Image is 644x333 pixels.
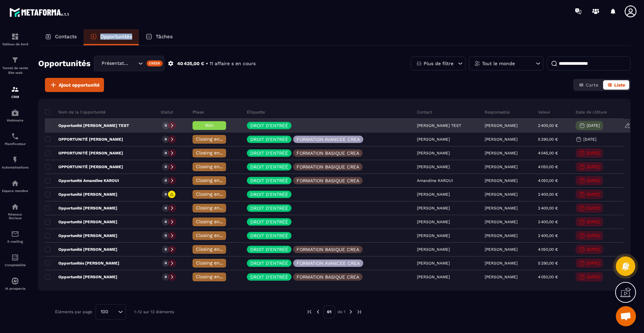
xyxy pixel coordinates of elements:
div: Ouvrir le chat [616,306,636,326]
p: IA prospects [2,287,29,290]
p: Statut [161,109,173,115]
p: [PERSON_NAME] [485,247,518,252]
button: Ajout opportunité [45,78,104,92]
p: 0 [165,137,167,142]
p: 0 [165,123,167,128]
p: [PERSON_NAME] [485,206,518,210]
p: 5 290,00 € [538,261,558,266]
p: Phase [193,109,204,115]
p: Tunnel de vente Site web [2,66,29,75]
p: [DATE] [587,247,600,252]
span: Closing en cours [196,246,234,252]
p: DROIT D'ENTRÉÉ [250,151,288,155]
p: 40 425,00 € [177,60,204,67]
p: 0 [165,151,167,155]
p: Opportunités [100,34,132,40]
span: Closing en cours [196,219,234,224]
p: Opportunités [PERSON_NAME] [45,260,119,266]
p: Contact [417,109,432,115]
p: [DATE] [587,123,600,128]
p: DROIT D'ENTRÉÉ [250,233,288,238]
p: [PERSON_NAME] [485,275,518,279]
span: Closing en cours [196,178,234,183]
img: next [356,309,362,315]
p: [DATE] [587,220,600,224]
a: formationformationTunnel de vente Site web [2,51,29,80]
button: Carte [575,80,602,90]
div: Créer [147,60,163,66]
a: schedulerschedulerPlanificateur [2,127,29,151]
p: [DATE] [587,164,600,169]
span: Closing en cours [196,191,234,197]
a: automationsautomationsWebinaire [2,104,29,127]
span: Closing en cours [196,233,234,238]
p: OPPORTUNITÉ [PERSON_NAME] [45,137,123,142]
p: 2 400,00 € [538,233,558,238]
img: social-network [11,203,19,211]
p: OPPORTUNITÉ [PERSON_NAME] [45,150,123,156]
p: E-mailing [2,240,29,243]
span: 100 [98,308,111,316]
p: [DATE] [587,233,600,238]
p: [PERSON_NAME] [485,192,518,197]
p: 11 affaire s en cours [210,60,256,67]
p: Tâches [156,34,173,40]
span: Ajout opportunité [59,82,100,88]
p: DROIT D'ENTRÉÉ [250,247,288,252]
p: 0 [165,192,167,197]
p: FORMATION AVANCEE CREA [297,261,360,266]
p: 0 [165,164,167,169]
p: OPPORTUNITÉ [PERSON_NAME] [45,164,123,170]
p: DROIT D'ENTRÉÉ [250,137,288,142]
p: FORMATION BASIQUE CREA [297,275,359,279]
p: 2 400,00 € [538,220,558,224]
span: Closing en cours [196,274,234,279]
p: • [206,60,208,67]
h2: Opportunités [38,57,91,70]
p: 4 050,00 € [538,247,558,252]
p: Opportunité [PERSON_NAME] [45,219,117,225]
input: Search for option [111,308,116,316]
p: FORMATION BASIQUE CREA [297,164,359,169]
p: DROIT D'ENTRÉÉ [250,261,288,266]
p: DROIT D'ENTRÉÉ [250,123,288,128]
p: DROIT D'ENTRÉÉ [250,275,288,279]
p: 4 050,00 € [538,164,558,169]
p: [DATE] [587,275,600,279]
span: Closing en cours [196,150,234,155]
a: Tâches [139,29,179,45]
p: Réseaux Sociaux [2,212,29,220]
p: CRM [2,95,29,99]
img: formation [11,56,19,64]
p: DROIT D'ENTRÉÉ [250,206,288,210]
p: Contacts [55,34,77,40]
input: Search for option [130,60,137,67]
span: Présentation Réseau [100,60,130,67]
p: Webinaire [2,118,29,122]
img: automations [11,156,19,164]
p: 0 [165,233,167,238]
span: Closing en cours [196,205,234,210]
p: FORMATION BASIQUE CREA [297,151,359,155]
p: 4 050,00 € [538,178,558,183]
p: de 1 [337,309,345,315]
a: formationformationTableau de bord [2,28,29,51]
p: Comptabilité [2,263,29,267]
p: Opportunité Amandine KAROUI [45,178,119,183]
p: DROIT D'ENTRÉÉ [250,220,288,224]
p: 01 [323,305,335,318]
a: Opportunités [84,29,139,45]
p: Valeur [538,109,550,115]
p: Automatisations [2,165,29,169]
p: 2 400,00 € [538,123,558,128]
p: DROIT D'ENTRÉÉ [250,178,288,183]
p: 0 [165,178,167,183]
p: Opportunité [PERSON_NAME] [45,247,117,252]
p: 2 400,00 € [538,206,558,210]
img: automations [11,277,19,285]
p: [DATE] [583,137,596,142]
p: FORMATION BASIQUE CREA [297,247,359,252]
p: Plus de filtre [424,61,453,66]
p: [PERSON_NAME] [485,220,518,224]
button: Liste [603,80,629,90]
